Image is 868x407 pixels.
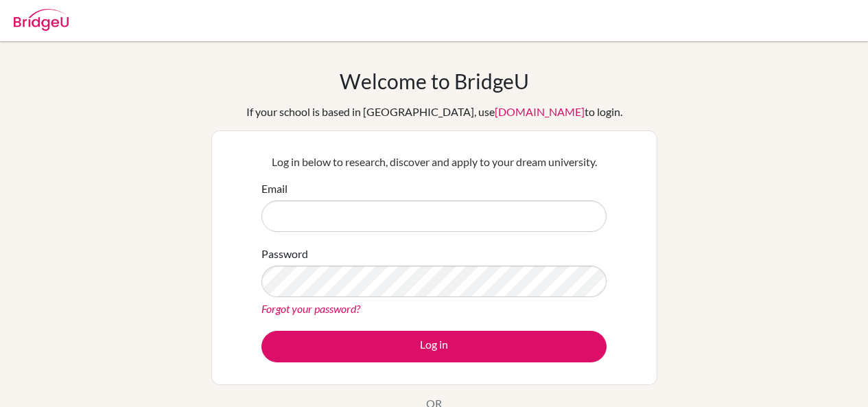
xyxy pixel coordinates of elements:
button: Log in [261,331,607,362]
label: Email [261,181,288,197]
a: [DOMAIN_NAME] [495,105,585,118]
a: Forgot your password? [261,302,360,315]
p: Log in below to research, discover and apply to your dream university. [261,154,607,170]
label: Password [261,246,308,262]
h1: Welcome to BridgeU [340,69,529,93]
div: If your school is based in [GEOGRAPHIC_DATA], use to login. [246,104,622,120]
img: Bridge-U [14,9,69,31]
